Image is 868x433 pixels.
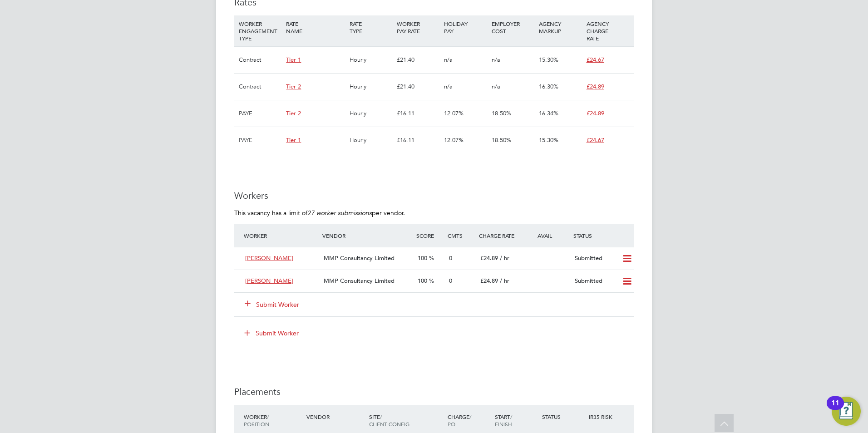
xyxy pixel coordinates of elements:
div: Contract [237,47,284,73]
div: 11 [831,403,839,415]
div: AGENCY MARKUP [537,15,584,39]
span: [PERSON_NAME] [245,277,293,285]
div: WORKER ENGAGEMENT TYPE [237,15,284,46]
span: Tier 2 [286,83,301,90]
span: n/a [444,83,453,90]
span: 100 [418,254,427,262]
div: Charge [445,408,493,432]
span: £24.67 [587,136,604,144]
div: £21.40 [395,47,442,73]
div: £21.40 [395,74,442,100]
span: / Position [244,413,269,428]
h3: Workers [234,190,634,202]
button: Submit Worker [238,326,306,340]
span: 16.30% [539,83,558,90]
span: Tier 1 [286,56,301,64]
div: Contract [237,74,284,100]
div: Avail [524,227,571,244]
span: MMP Consultancy Limited [324,254,395,262]
div: Cmts [445,227,477,244]
span: 12.07% [444,109,464,117]
div: HOLIDAY PAY [442,15,489,39]
div: Site [367,408,445,432]
span: n/a [492,83,500,90]
div: Hourly [347,47,395,73]
span: 15.30% [539,136,558,144]
div: Status [540,408,587,425]
span: n/a [492,56,500,64]
div: Hourly [347,127,395,153]
div: Vendor [320,227,414,244]
span: £24.67 [587,56,604,64]
span: 12.07% [444,136,464,144]
span: 100 [418,277,427,285]
span: Tier 2 [286,109,301,117]
div: PAYE [237,127,284,153]
span: / Finish [495,413,512,428]
div: Vendor [304,408,367,425]
div: Worker [242,408,304,432]
div: Status [571,227,634,244]
div: WORKER PAY RATE [395,15,442,39]
span: n/a [444,56,453,64]
span: / Client Config [369,413,409,428]
span: / PO [448,413,471,428]
div: Submitted [571,274,618,289]
div: Submitted [571,251,618,266]
div: RATE NAME [284,15,347,39]
div: £16.11 [395,100,442,127]
div: IR35 Risk [587,408,618,425]
div: AGENCY CHARGE RATE [584,15,631,46]
em: 27 worker submissions [307,209,372,217]
span: / hr [500,254,509,262]
span: Tier 1 [286,136,301,144]
div: Hourly [347,74,395,100]
span: MMP Consultancy Limited [324,277,395,285]
div: PAYE [237,100,284,127]
div: Score [414,227,445,244]
div: Start [493,408,540,432]
div: £16.11 [395,127,442,153]
span: 15.30% [539,56,558,64]
span: 18.50% [492,136,511,144]
span: £24.89 [480,254,498,262]
span: £24.89 [587,109,604,117]
span: / hr [500,277,509,285]
span: £24.89 [587,83,604,90]
div: Hourly [347,100,395,127]
button: Open Resource Center, 11 new notifications [832,397,861,426]
div: Charge Rate [477,227,524,244]
button: Submit Worker [245,300,300,309]
div: EMPLOYER COST [489,15,537,39]
span: [PERSON_NAME] [245,254,293,262]
span: 16.34% [539,109,558,117]
span: £24.89 [480,277,498,285]
span: 18.50% [492,109,511,117]
div: Worker [242,227,320,244]
div: RATE TYPE [347,15,395,39]
span: 0 [449,254,452,262]
h3: Placements [234,386,634,398]
span: 0 [449,277,452,285]
p: This vacancy has a limit of per vendor. [234,209,634,217]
